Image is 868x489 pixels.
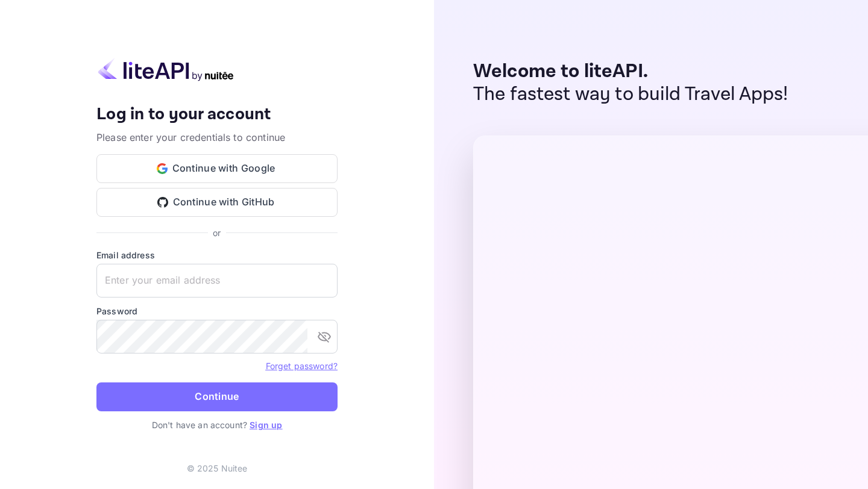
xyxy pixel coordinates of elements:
[473,60,788,83] p: Welcome to liteAPI.
[96,130,338,145] p: Please enter your credentials to continue
[187,462,248,475] p: © 2025 Nuitee
[96,382,338,411] button: Continue
[96,104,338,125] h4: Log in to your account
[96,58,235,81] img: liteapi
[473,83,788,106] p: The fastest way to build Travel Apps!
[96,264,338,297] input: Enter your email address
[250,420,282,430] a: Sign up
[96,249,338,261] label: Email address
[312,325,336,349] button: toggle password visibility
[96,188,338,217] button: Continue with GitHub
[266,361,338,371] a: Forget password?
[96,154,338,183] button: Continue with Google
[96,419,338,431] p: Don't have an account?
[96,305,338,317] label: Password
[266,360,338,372] a: Forget password?
[213,226,221,239] p: or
